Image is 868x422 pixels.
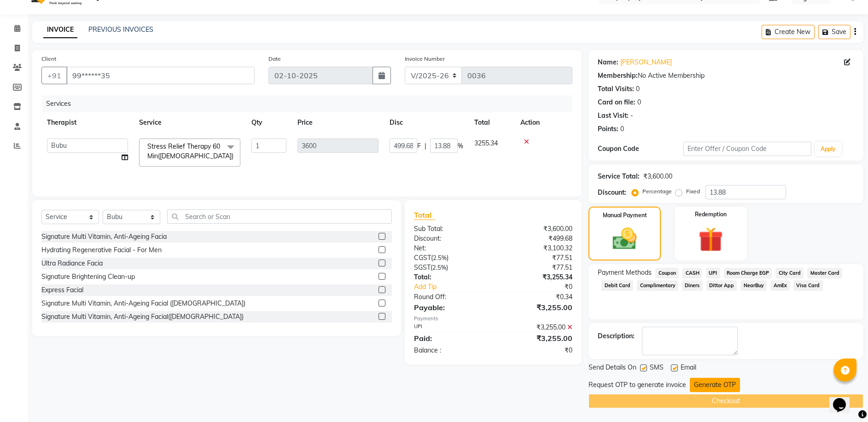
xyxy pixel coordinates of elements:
div: Signature Brightening Clean-up [41,272,135,282]
span: Debit Card [601,280,633,291]
span: CGST [414,254,431,262]
div: Express Facial [41,285,83,295]
span: AmEx [770,280,790,291]
img: _gift.svg [691,224,731,255]
span: Coupon [655,268,679,278]
div: ₹0.34 [493,292,579,302]
th: Action [515,112,572,133]
div: Payable: [407,302,493,313]
span: % [458,141,463,151]
span: Dittor App [706,280,737,291]
div: Payments [414,315,573,323]
label: Manual Payment [603,211,647,220]
div: Total Visits: [598,84,634,94]
div: - [630,111,633,121]
div: Points: [598,124,618,134]
div: ₹3,255.00 [493,323,579,332]
div: Services [42,95,579,112]
a: PREVIOUS INVOICES [88,25,153,34]
button: +91 [41,67,67,84]
div: ( ) [407,263,493,272]
a: Add Tip [407,282,508,292]
span: SGST [414,263,431,272]
label: Client [41,55,56,63]
span: City Card [775,268,804,278]
span: Visa Card [793,280,823,291]
div: Discount: [598,188,626,197]
span: Payment Methods [598,268,652,277]
div: ₹3,600.00 [493,224,579,234]
span: 2.5% [433,254,447,261]
div: ₹499.68 [493,234,579,243]
div: Signature Multi Vitamin, Anti-Ageing Facial ([DEMOGRAPHIC_DATA]) [41,299,245,308]
div: ₹77.51 [493,253,579,263]
div: Total: [407,272,493,282]
div: Name: [598,58,618,67]
div: Request OTP to generate invoice [588,380,686,390]
label: Date [268,55,281,63]
button: Create New [762,25,815,39]
div: Service Total: [598,172,640,181]
div: UPI [407,323,493,332]
span: Total [414,210,435,220]
div: Signature Multi Vitamin, Anti-Ageing Facia [41,232,167,242]
span: Email [681,363,696,374]
span: CASH [682,268,702,278]
div: Card on file: [598,98,635,107]
div: Discount: [407,234,493,243]
a: [PERSON_NAME] [620,58,672,67]
span: NearBuy [740,280,767,291]
span: Master Card [807,268,842,278]
div: Membership: [598,71,638,81]
span: SMS [650,363,664,374]
input: Enter Offer / Coupon Code [683,142,811,156]
div: Ultra Radiance Facia [41,259,103,268]
span: 2.5% [432,264,446,271]
div: ₹0 [507,282,579,292]
th: Total [469,112,515,133]
span: Complimentary [637,280,678,291]
iframe: chat widget [829,385,859,413]
div: ₹3,600.00 [643,172,672,181]
button: Apply [815,142,841,156]
div: Net: [407,243,493,253]
input: Search by Name/Mobile/Email/Code [66,67,255,84]
div: Coupon Code [598,144,683,154]
a: INVOICE [43,22,77,38]
label: Invoice Number [405,55,445,63]
input: Search or Scan [167,209,392,224]
div: No Active Membership [598,71,854,81]
div: Hydrating Regenerative Facial - For Men [41,245,162,255]
div: Signature Multi Vitamin, Anti-Ageing Facial([DEMOGRAPHIC_DATA]) [41,312,244,322]
div: Paid: [407,333,493,344]
span: Stress Relief Therapy 60 Min([DEMOGRAPHIC_DATA]) [147,142,233,160]
th: Qty [246,112,292,133]
span: | [425,141,426,151]
span: UPI [706,268,720,278]
div: Description: [598,331,635,341]
span: Diners [682,280,703,291]
label: Redemption [695,210,727,219]
img: _cash.svg [605,225,644,253]
th: Disc [384,112,469,133]
div: Round Off: [407,292,493,302]
label: Percentage [642,187,672,196]
span: Send Details On [588,363,636,374]
label: Fixed [686,187,700,196]
span: Room Charge EGP [724,268,772,278]
div: Last Visit: [598,111,629,121]
div: ₹3,255.34 [493,272,579,282]
div: ( ) [407,253,493,263]
div: ₹3,255.00 [493,333,579,344]
button: Generate OTP [690,378,740,392]
div: 0 [637,98,641,107]
div: 0 [636,84,640,94]
div: ₹3,100.32 [493,243,579,253]
div: ₹77.51 [493,263,579,272]
div: 0 [620,124,624,134]
div: ₹3,255.00 [493,302,579,313]
th: Service [134,112,246,133]
span: 3255.34 [474,139,498,147]
div: Sub Total: [407,224,493,234]
span: F [417,141,421,151]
